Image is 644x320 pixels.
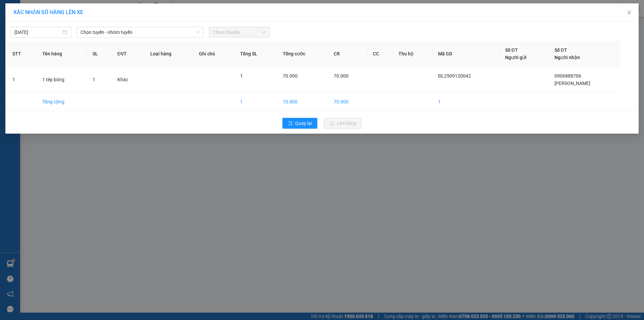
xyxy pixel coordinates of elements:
span: Chọn tuyến - nhóm tuyến [80,27,200,37]
td: 70.000 [277,93,328,111]
span: ĐL2509120042 [438,73,471,79]
button: rollbackQuay lại [282,118,317,129]
th: ĐVT [112,41,145,67]
th: Mã GD [433,41,499,67]
th: Tổng cước [277,41,328,67]
span: 70.000 [334,73,348,79]
th: Tên hàng [37,41,87,67]
span: Người gửi [505,55,527,60]
td: Tổng cộng [37,93,87,111]
span: Số ĐT [554,47,567,53]
span: Người nhận [554,55,580,60]
span: rollback [288,121,292,126]
td: 1 [235,93,277,111]
span: Số ĐT [505,47,518,53]
th: CC [368,41,393,67]
td: Khác [112,67,145,93]
th: CR [328,41,368,67]
td: 1 [7,67,37,93]
span: [PERSON_NAME] [554,81,590,86]
span: close [627,10,632,15]
th: Loại hàng [145,41,194,67]
td: 1 tép bông [37,67,87,93]
input: 12/09/2025 [14,29,61,36]
th: STT [7,41,37,67]
th: SL [87,41,112,67]
span: Chọn chuyến [213,27,266,37]
td: 1 [433,93,499,111]
span: 70.000 [283,73,298,79]
span: 1 [93,77,95,82]
span: 0906888706 [554,73,581,79]
span: XÁC NHẬN SỐ HÀNG LÊN XE [13,9,83,15]
span: down [196,30,200,34]
button: Close [620,3,639,22]
span: Quay lại [295,120,312,127]
th: Thu hộ [393,41,433,67]
button: uploadLên hàng [324,118,362,129]
td: 70.000 [328,93,368,111]
span: 1 [240,73,243,79]
th: Tổng SL [235,41,277,67]
th: Ghi chú [194,41,235,67]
